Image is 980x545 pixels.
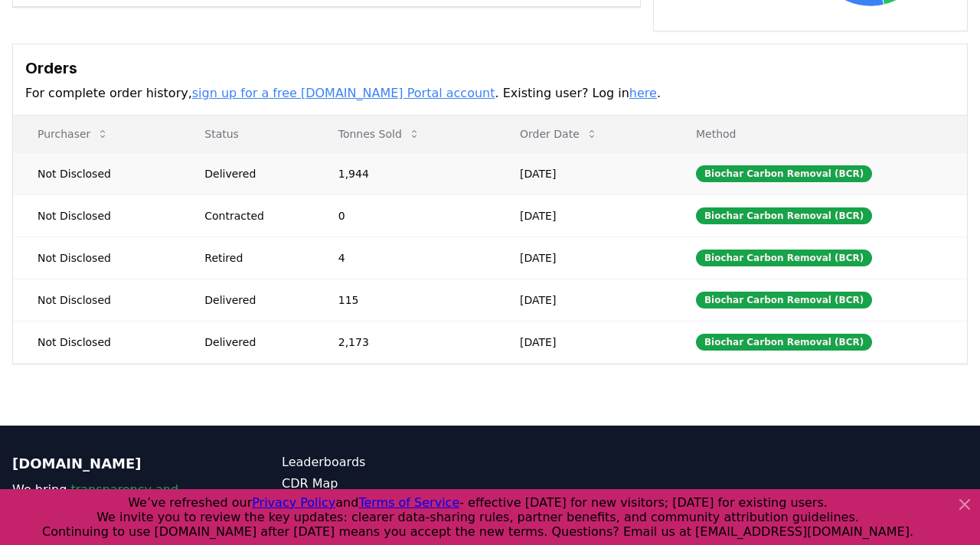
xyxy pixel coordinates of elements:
[282,475,490,493] a: CDR Map
[12,482,178,515] span: transparency and accountability
[508,119,610,149] button: Order Date
[13,194,180,237] td: Not Disclosed
[495,321,671,363] td: [DATE]
[13,152,180,194] td: Not Disclosed
[204,166,301,181] div: Delivered
[696,165,872,182] div: Biochar Carbon Removal (BCR)
[495,152,671,194] td: [DATE]
[12,481,220,536] p: We bring to the durable carbon removal market
[629,86,657,100] a: here
[12,453,220,475] p: [DOMAIN_NAME]
[25,57,955,80] h3: Orders
[204,292,301,308] div: Delivered
[204,335,301,350] div: Delivered
[696,207,872,224] div: Biochar Carbon Removal (BCR)
[314,279,495,321] td: 115
[495,194,671,237] td: [DATE]
[326,119,433,149] button: Tonnes Sold
[25,84,955,103] p: For complete order history, . Existing user? Log in .
[696,292,872,308] div: Biochar Carbon Removal (BCR)
[204,250,301,266] div: Retired
[13,237,180,279] td: Not Disclosed
[696,334,872,351] div: Biochar Carbon Removal (BCR)
[495,237,671,279] td: [DATE]
[25,119,121,149] button: Purchaser
[192,126,301,142] p: Status
[684,126,955,142] p: Method
[204,208,301,224] div: Contracted
[314,152,495,194] td: 1,944
[282,453,490,472] a: Leaderboards
[13,279,180,321] td: Not Disclosed
[696,250,872,266] div: Biochar Carbon Removal (BCR)
[495,279,671,321] td: [DATE]
[13,321,180,363] td: Not Disclosed
[314,194,495,237] td: 0
[192,86,495,100] a: sign up for a free [DOMAIN_NAME] Portal account
[314,321,495,363] td: 2,173
[314,237,495,279] td: 4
